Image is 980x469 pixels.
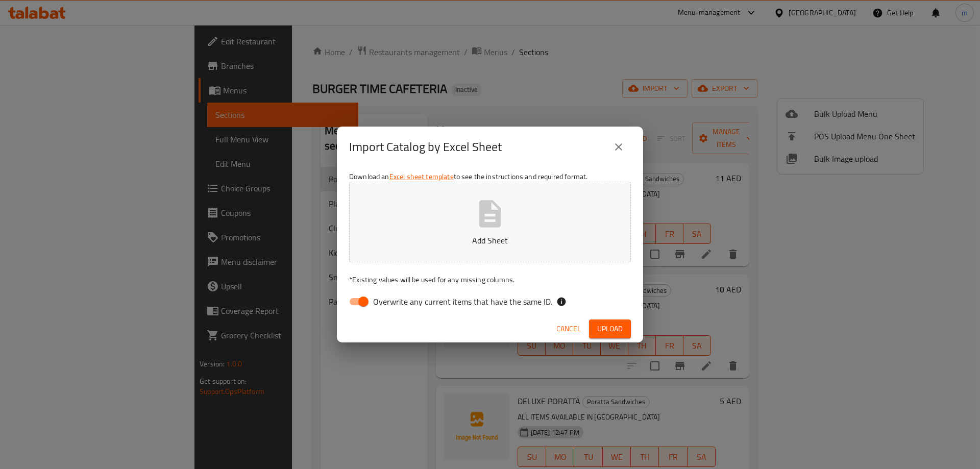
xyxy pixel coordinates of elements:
[556,323,581,335] span: Cancel
[349,275,631,285] p: Existing values will be used for any missing columns.
[337,167,643,315] div: Download an to see the instructions and required format.
[556,297,567,307] svg: If the overwrite option isn't selected, then the items that match an existing ID will be ignored ...
[349,182,631,262] button: Add Sheet
[589,319,631,338] button: Upload
[389,170,454,183] a: Excel sheet template
[373,295,552,308] span: Overwrite any current items that have the same ID.
[606,135,631,159] button: close
[349,139,502,155] h2: Import Catalog by Excel Sheet
[597,323,623,335] span: Upload
[365,234,615,246] p: Add Sheet
[552,319,585,338] button: Cancel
